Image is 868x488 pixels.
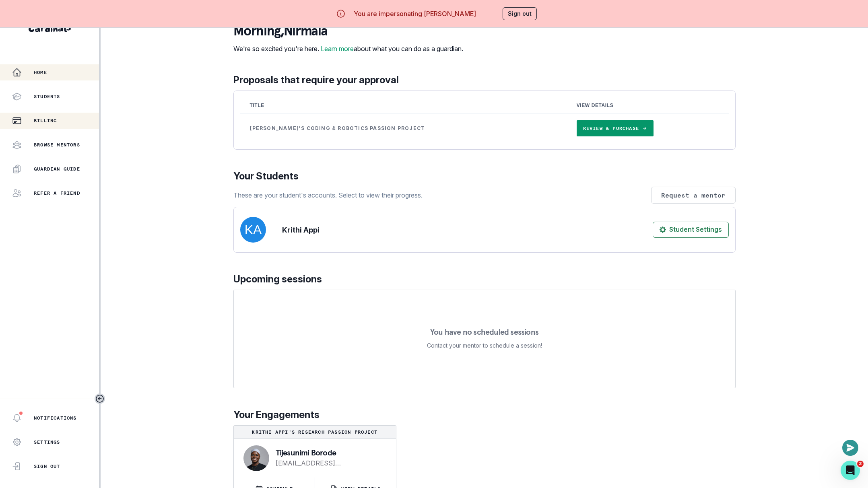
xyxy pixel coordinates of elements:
[34,463,60,469] p: Sign Out
[237,429,393,435] p: Krithi Appi's Research Passion Project
[233,190,423,200] p: These are your student's accounts. Select to view their progress.
[653,222,729,238] button: Student Settings
[427,341,542,350] p: Contact your mentor to schedule a session!
[842,440,858,456] button: Open or close messaging widget
[354,9,476,19] p: You are impersonating [PERSON_NAME]
[567,97,729,114] th: View Details
[577,120,654,136] a: Review & Purchase
[240,114,567,143] td: [PERSON_NAME]'s Coding & Robotics Passion Project
[276,449,383,457] p: Tijesunimi Borode
[34,190,80,196] p: Refer a friend
[34,117,57,124] p: Billing
[276,458,383,468] a: [EMAIL_ADDRESS][DOMAIN_NAME]
[34,93,60,100] p: Students
[233,44,463,54] p: We're so excited you're here. about what you can do as a guardian.
[34,415,77,421] p: Notifications
[841,461,860,480] iframe: Intercom live chat
[233,23,463,39] p: morning , Nirmala
[321,45,354,53] a: Learn more
[430,328,538,336] p: You have no scheduled sessions
[233,408,736,422] p: Your Engagements
[34,142,80,148] p: Browse Mentors
[503,7,537,20] button: Sign out
[34,69,47,76] p: Home
[95,393,105,404] button: Toggle sidebar
[651,187,736,204] button: Request a mentor
[233,169,736,183] p: Your Students
[240,97,567,114] th: Title
[233,73,736,87] p: Proposals that require your approval
[857,461,864,467] span: 2
[240,217,266,243] img: svg
[233,272,736,286] p: Upcoming sessions
[282,224,320,235] p: Krithi Appi
[34,166,80,172] p: Guardian Guide
[34,439,60,445] p: Settings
